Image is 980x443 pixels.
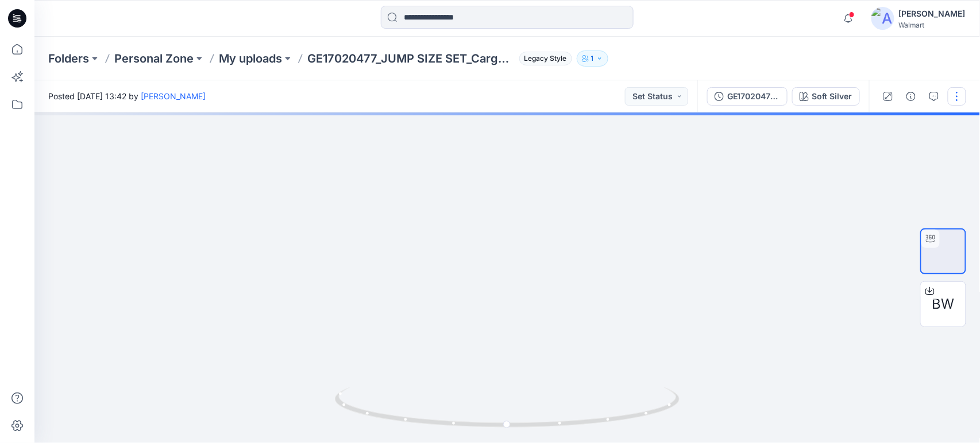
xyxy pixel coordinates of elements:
[48,90,206,102] span: Posted [DATE] 13:42 by
[899,21,966,29] div: Walmart
[141,91,206,101] a: [PERSON_NAME]
[871,7,894,30] img: avatar
[515,50,572,67] button: Legacy Style
[591,52,594,65] p: 1
[727,90,780,103] div: GE17020477_GE Cargo Short
[519,52,572,65] span: Legacy Style
[707,87,788,106] button: GE17020477_GE Cargo Short
[902,87,920,106] button: Details
[812,90,852,103] div: Soft Silver
[577,50,608,67] button: 1
[307,50,515,67] p: GE17020477_JUMP SIZE SET_Cargo Short
[219,50,282,67] a: My uploads
[899,7,966,21] div: [PERSON_NAME]
[48,50,89,67] a: Folders
[114,50,194,67] a: Personal Zone
[792,87,860,106] button: Soft Silver
[932,294,955,314] span: BW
